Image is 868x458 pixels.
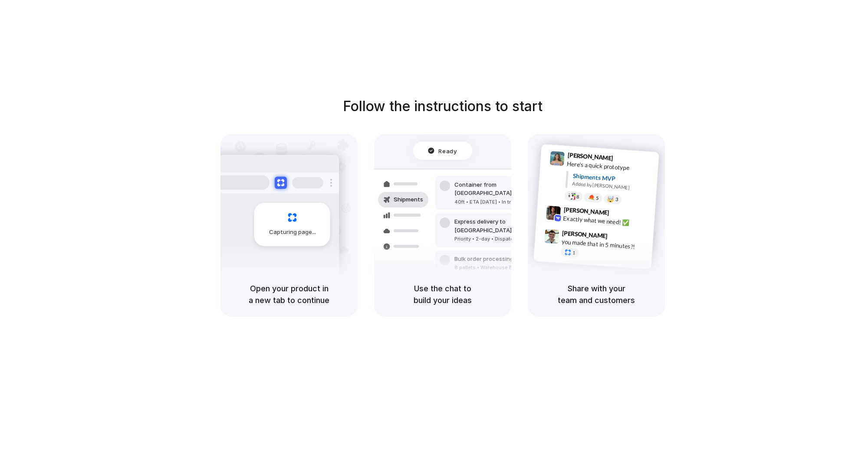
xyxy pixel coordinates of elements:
[269,228,317,237] span: Capturing page
[439,146,457,155] span: Ready
[454,255,535,264] div: Bulk order processing
[576,194,579,199] span: 8
[454,198,548,206] div: 40ft • ETA [DATE] • In transit
[454,181,548,198] div: Container from [GEOGRAPHIC_DATA]
[454,264,535,271] div: 8 pallets • Warehouse B • Packed
[563,214,650,228] div: Exactly what we need! ✅
[616,154,634,165] span: 9:41 AM
[610,232,628,243] span: 9:47 AM
[572,250,575,255] span: 1
[572,171,653,185] div: Shipments MVP
[343,96,542,117] h1: Follow the instructions to start
[563,204,609,217] span: [PERSON_NAME]
[607,196,615,202] div: 🤯
[615,197,618,202] span: 3
[567,150,613,163] span: [PERSON_NAME]
[596,195,599,200] span: 5
[612,209,630,219] span: 9:42 AM
[394,195,423,204] span: Shipments
[567,159,654,174] div: Here's a quick prototype
[454,235,548,243] div: Priority • 2-day • Dispatched
[561,237,648,252] div: you made that in 5 minutes?!
[454,217,548,234] div: Express delivery to [GEOGRAPHIC_DATA]
[572,180,652,193] div: Added by [PERSON_NAME]
[231,283,347,306] h5: Open your product in a new tab to continue
[562,228,608,241] span: [PERSON_NAME]
[538,283,654,306] h5: Share with your team and customers
[385,283,501,306] h5: Use the chat to build your ideas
